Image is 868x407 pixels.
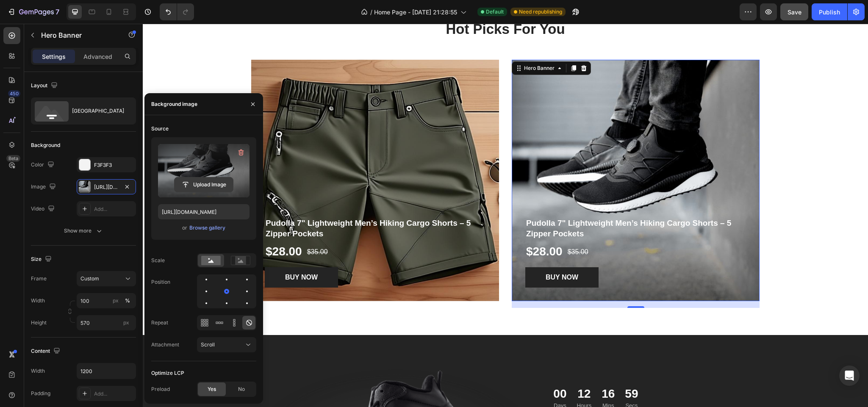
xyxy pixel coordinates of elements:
[122,296,133,306] button: px
[164,222,186,234] div: $35.00
[80,275,99,282] span: Custom
[108,36,356,277] div: Background Image
[189,224,226,232] button: Browse gallery
[6,155,20,162] div: Beta
[151,369,184,377] div: Optimize LCP
[31,159,56,171] div: Color
[31,141,60,149] div: Background
[113,297,119,305] div: px
[122,244,195,264] button: BUY NOW
[208,385,216,393] span: Yes
[31,223,136,238] button: Show more
[486,8,504,16] span: Default
[369,36,617,277] div: Background Image
[31,319,47,327] label: Height
[151,278,170,286] div: Position
[31,346,62,357] div: Content
[142,249,175,259] div: BUY NOW
[94,205,134,213] div: Add...
[31,203,56,215] div: Video
[77,363,136,379] input: Auto
[31,390,50,397] div: Padding
[111,296,121,306] button: %
[482,378,495,386] p: Secs
[41,30,113,40] p: Hero Banner
[151,385,170,393] div: Preload
[374,8,457,17] span: Home Page - [DATE] 21:28:55
[72,101,124,121] div: [GEOGRAPHIC_DATA]
[383,194,603,216] h1: Pudolla 7" Lightweight Men’s Hiking Cargo Shorts – 5 Zipper Pockets
[182,223,187,233] span: or
[160,3,194,20] div: Undo/Redo
[369,36,617,277] div: Overlay
[383,219,421,236] div: $28.00
[3,3,63,20] button: 7
[151,319,168,327] div: Repeat
[94,390,134,398] div: Add...
[31,275,47,282] label: Frame
[143,24,868,407] iframe: Design area
[812,3,847,20] button: Publish
[77,271,136,286] button: Custom
[410,378,424,386] p: Days
[201,341,215,348] span: Scroll
[383,244,456,264] button: BUY NOW
[122,194,343,216] h1: Pudolla 7" Lightweight Men’s Hiking Cargo Shorts – 5 Zipper Pockets
[151,125,169,133] div: Source
[189,224,225,232] div: Browse gallery
[77,293,136,308] input: px%
[158,204,250,219] input: https://example.com/image.jpg
[459,378,472,386] p: Mins
[83,52,112,61] p: Advanced
[839,365,860,386] div: Open Intercom Messenger
[31,297,45,305] label: Width
[819,8,840,17] div: Publish
[77,315,136,330] input: px
[788,8,801,16] span: Save
[434,378,449,386] p: Hours
[123,319,129,326] span: px
[197,337,256,352] button: Scroll
[459,363,472,378] div: 16
[403,249,435,259] div: BUY NOW
[31,80,59,91] div: Layout
[151,341,179,349] div: Attachment
[31,254,53,265] div: Size
[31,181,58,193] div: Image
[125,297,130,305] div: %
[42,52,66,61] p: Settings
[64,227,103,235] div: Show more
[370,8,372,17] span: /
[519,8,562,16] span: Need republishing
[94,183,119,191] div: [URL][DOMAIN_NAME]
[31,367,45,375] div: Width
[380,41,413,48] div: Hero Banner
[108,36,356,277] div: Overlay
[434,363,449,378] div: 12
[482,363,495,378] div: 59
[151,257,165,264] div: Scale
[8,90,20,97] div: 450
[238,385,245,393] span: No
[94,161,134,169] div: F3F3F3
[151,100,197,108] div: Background image
[122,219,160,236] div: $28.00
[410,363,424,378] div: 00
[55,7,59,17] p: 7
[424,222,446,234] div: $35.00
[174,177,233,192] button: Upload Image
[780,3,808,20] button: Save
